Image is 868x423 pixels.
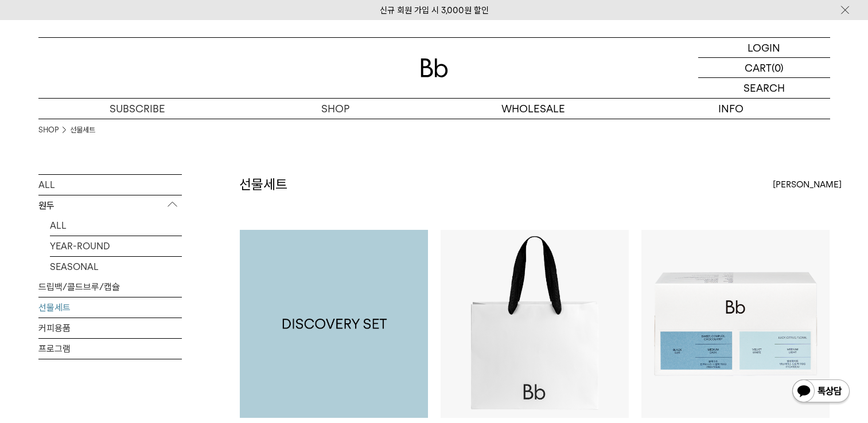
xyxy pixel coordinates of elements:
p: (0) [772,58,784,77]
a: YEAR-ROUND [50,236,182,256]
span: [PERSON_NAME] [773,178,842,191]
p: 원두 [38,195,182,216]
a: 프로그램 [38,339,182,359]
img: 1000001174_add2_035.jpg [240,230,428,418]
a: ALL [38,175,182,195]
a: LOGIN [698,38,830,58]
img: 로고 [421,58,448,77]
a: CART (0) [698,58,830,78]
a: 선물세트 [38,297,182,318]
a: 커피용품 [38,318,182,338]
p: LOGIN [748,38,780,57]
p: SEARCH [744,78,785,98]
p: WHOLESALE [434,99,632,119]
a: SHOP [38,124,59,136]
img: 드립백 선물세트 [641,230,830,418]
img: Bb쇼핑백 [441,230,629,418]
a: SHOP [236,99,434,119]
a: 신규 회원 가입 시 3,000원 할인 [380,5,489,15]
a: ALL [50,216,182,236]
p: INFO [632,99,830,119]
p: CART [745,58,772,77]
img: 카카오톡 채널 1:1 채팅 버튼 [791,378,851,406]
a: SEASONAL [50,257,182,277]
a: 선물세트 [70,124,95,136]
h2: 선물세트 [239,175,287,194]
a: 드립백 디스커버리 세트 [240,230,428,418]
a: SUBSCRIBE [38,99,236,119]
a: 드립백/콜드브루/캡슐 [38,277,182,297]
